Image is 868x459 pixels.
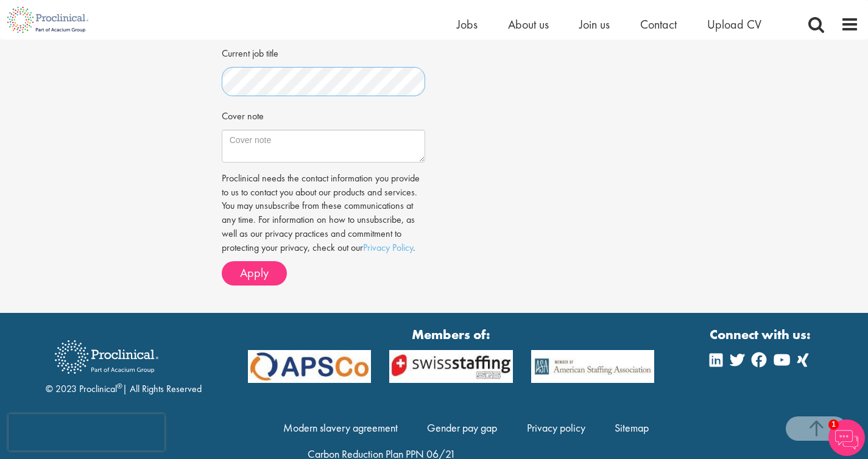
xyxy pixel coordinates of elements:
img: Proclinical Recruitment [46,332,168,382]
img: APSCo [522,350,663,383]
p: Proclinical needs the contact information you provide to us to contact you about our products and... [222,172,425,255]
a: Privacy policy [527,421,585,435]
img: APSCo [380,350,521,383]
a: Contact [640,16,677,32]
span: 1 [828,419,839,430]
a: Sitemap [615,421,649,435]
a: Modern slavery agreement [283,421,398,435]
a: Join us [579,16,610,32]
strong: Members of: [248,325,655,344]
iframe: reCAPTCHA [9,414,164,450]
a: Jobs [457,16,478,32]
img: APSCo [239,350,380,383]
a: About us [508,16,549,32]
label: Current job title [222,43,278,61]
strong: Connect with us: [710,325,813,344]
button: Apply [222,261,287,286]
img: Chatbot [828,419,865,456]
a: Gender pay gap [427,421,497,435]
label: Cover note [222,105,264,124]
span: Apply [240,265,269,281]
a: Privacy Policy [363,241,413,254]
div: © 2023 Proclinical | All Rights Reserved [46,331,202,396]
a: Upload CV [707,16,761,32]
sup: ® [117,381,122,391]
